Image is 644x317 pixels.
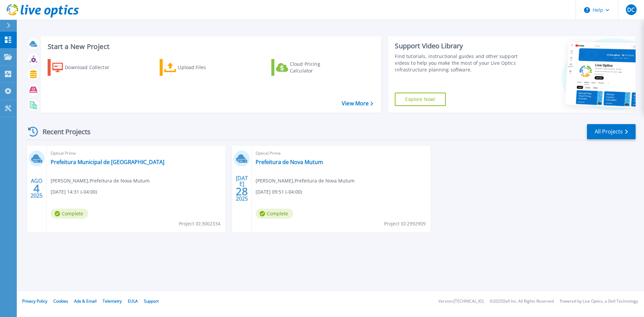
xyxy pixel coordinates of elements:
li: Version: [TECHNICAL_ID] [438,299,484,304]
span: DC [627,7,635,12]
a: Support [144,298,159,304]
div: Download Collector [65,61,118,74]
span: 4 [34,186,40,191]
h3: Start a New Project [48,43,373,50]
span: 28 [236,189,248,194]
div: Find tutorials, instructional guides and other support videos to help you make the most of your L... [395,53,521,73]
span: [PERSON_NAME] , Prefeitura de Nova Mutum [51,177,150,184]
a: Privacy Policy [22,298,47,304]
a: EULA [128,298,138,304]
span: Optical Prime [51,150,221,157]
a: Upload Files [160,59,234,76]
span: [PERSON_NAME] , Prefeitura de Nova Mutum [256,177,355,184]
span: Complete [51,209,88,219]
div: Cloud Pricing Calculator [290,61,343,74]
a: All Projects [587,124,636,139]
a: Prefeitura Municipal de [GEOGRAPHIC_DATA] [51,159,164,165]
a: Telemetry [103,298,122,304]
a: Cookies [53,298,68,304]
a: Cloud Pricing Calculator [271,59,346,76]
span: Complete [256,209,293,219]
a: View More [342,100,373,107]
div: Support Video Library [395,42,521,50]
div: [DATE] 2025 [235,176,248,201]
a: Prefeitura de Nova Mutum [256,159,323,165]
div: Recent Projects [26,123,100,140]
span: Project ID: 3002334 [179,220,220,227]
span: [DATE] 09:51 (-04:00) [256,188,302,196]
span: [DATE] 14:31 (-04:00) [51,188,97,196]
a: Download Collector [48,59,122,76]
a: Ads & Email [74,298,97,304]
li: © 2025 Dell Inc. All Rights Reserved [490,299,554,304]
div: AGO 2025 [30,176,43,201]
span: Optical Prime [256,150,426,157]
li: Powered by Live Optics, a Dell Technology [560,299,638,304]
span: Project ID: 2992909 [384,220,426,227]
div: Upload Files [178,61,231,74]
a: Explore Now! [395,93,446,106]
